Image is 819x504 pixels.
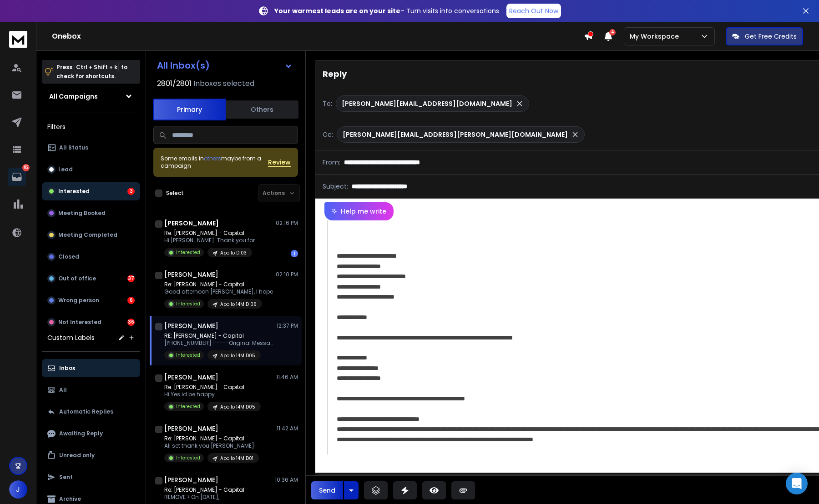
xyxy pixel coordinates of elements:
button: Primary [153,99,226,120]
p: Press to check for shortcuts. [56,63,127,81]
p: Meeting Completed [58,231,117,239]
h1: All Campaigns [49,92,98,101]
p: Interested [176,352,200,359]
div: Open Intercom Messenger [786,473,808,494]
span: Ctrl + Shift + k [75,62,119,72]
p: Sent [59,474,73,481]
p: Apollo 14M D05 [220,352,255,359]
div: Some emails in maybe from a campaign [161,155,268,170]
h1: [PERSON_NAME] [164,270,218,279]
p: Unread only [59,452,95,459]
p: 02:16 PM [276,220,298,227]
button: All Status [42,139,140,157]
h1: [PERSON_NAME] [164,373,218,382]
p: Closed [58,253,79,260]
p: Archive [59,495,81,503]
p: Re: [PERSON_NAME] - Capital [164,384,261,391]
p: Interested [176,403,200,410]
p: Re: [PERSON_NAME] - Capital [164,230,255,237]
p: To: [323,99,332,108]
p: Interested [176,249,200,256]
h3: Custom Labels [47,333,95,342]
h1: [PERSON_NAME] [164,219,219,228]
h1: Onebox [52,31,584,42]
h1: [PERSON_NAME] [164,475,218,484]
button: Others [226,100,298,120]
button: Get Free Credits [726,27,803,45]
p: 12:37 PM [277,322,298,329]
p: Hi [PERSON_NAME]. Thank you for [164,237,255,244]
h1: [PERSON_NAME] [164,321,218,330]
button: Help me write [324,202,394,220]
h1: All Inbox(s) [157,61,210,70]
p: Inbox [59,364,75,372]
button: Wrong person6 [42,291,140,309]
h1: [PERSON_NAME] [164,424,218,433]
strong: Your warmest leads are on your site [274,6,400,15]
p: Interested [176,454,200,461]
p: Not Interested [58,319,101,326]
p: Reply [323,68,347,80]
p: All [59,386,67,394]
p: Awaiting Reply [59,430,103,437]
button: All Campaigns [42,87,140,105]
h3: Inboxes selected [193,78,254,89]
p: 11:42 AM [277,425,298,432]
div: 6 [127,297,135,304]
button: J [9,480,27,499]
a: Reach Out Now [506,4,561,18]
button: Automatic Replies [42,403,140,421]
button: Interested3 [42,182,140,200]
button: All [42,381,140,399]
p: My Workspace [630,32,682,41]
p: Subject: [323,182,348,191]
button: Awaiting Reply [42,424,140,443]
p: Hi Yes id be happy [164,391,261,398]
p: Wrong person [58,297,99,304]
p: All Status [59,144,88,151]
div: 1 [291,250,298,257]
span: others [204,155,221,162]
p: Re: [PERSON_NAME] - Capital [164,281,273,288]
div: 3 [127,188,135,195]
p: Re: [PERSON_NAME] - Capital [164,435,259,442]
button: Meeting Completed [42,226,140,244]
p: Apollo 14M D01 [220,455,253,462]
p: [PERSON_NAME][EMAIL_ADDRESS][DOMAIN_NAME] [342,99,512,108]
p: REMOVE > On [DATE], [164,494,270,501]
label: Select [166,190,184,197]
p: Apollo D 03 [220,250,247,256]
p: 02:10 PM [276,271,298,278]
img: logo [9,31,27,48]
p: 11:46 AM [276,374,298,381]
p: Apollo 14M D 06 [220,301,257,308]
p: 82 [22,164,30,171]
p: Out of office [58,275,96,282]
p: Good afternoon [PERSON_NAME], I hope [164,288,273,295]
button: Review [268,158,291,167]
button: Send [311,481,343,499]
p: Interested [176,300,200,307]
p: Lead [58,166,73,173]
div: 36 [127,319,135,326]
button: Meeting Booked [42,204,140,222]
p: Apollo 14M D05 [220,404,255,410]
button: Unread only [42,446,140,464]
button: Closed [42,248,140,266]
span: 4 [609,29,616,35]
button: Lead [42,160,140,179]
p: Cc: [323,130,333,139]
p: RE: [PERSON_NAME] - Capital [164,332,273,339]
button: All Inbox(s) [150,56,300,75]
p: [PHONE_NUMBER] -----Original Message----- From: [PERSON_NAME] [164,339,273,347]
p: [PERSON_NAME][EMAIL_ADDRESS][PERSON_NAME][DOMAIN_NAME] [343,130,568,139]
button: Inbox [42,359,140,377]
p: Automatic Replies [59,408,113,415]
div: 37 [127,275,135,282]
p: All set thank you [PERSON_NAME]! [164,442,259,449]
button: Out of office37 [42,269,140,288]
p: Meeting Booked [58,210,106,217]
